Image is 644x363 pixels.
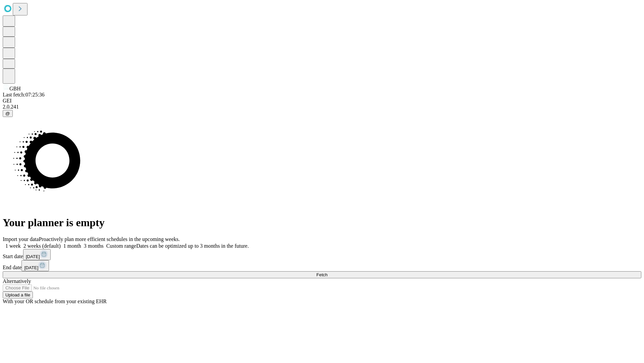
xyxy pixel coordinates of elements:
[136,243,249,249] span: Dates can be optimized up to 3 months in the future.
[5,111,10,116] span: @
[23,249,51,260] button: [DATE]
[3,216,641,229] h1: Your planner is empty
[3,291,33,298] button: Upload a file
[21,260,49,271] button: [DATE]
[24,265,38,270] span: [DATE]
[3,278,31,284] span: Alternatively
[3,110,13,117] button: @
[316,272,327,277] span: Fetch
[3,236,39,242] span: Import your data
[106,243,136,249] span: Custom range
[26,254,40,259] span: [DATE]
[3,271,641,278] button: Fetch
[3,104,641,110] div: 2.0.241
[39,236,180,242] span: Proactively plan more efficient schedules in the upcoming weeks.
[5,243,21,249] span: 1 week
[3,98,641,104] div: GEI
[84,243,104,249] span: 3 months
[23,243,61,249] span: 2 weeks (default)
[3,249,641,260] div: Start date
[3,260,641,271] div: End date
[9,86,21,91] span: GBH
[63,243,81,249] span: 1 month
[3,92,45,97] span: Last fetch: 07:25:36
[3,298,107,304] span: With your OR schedule from your existing EHR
